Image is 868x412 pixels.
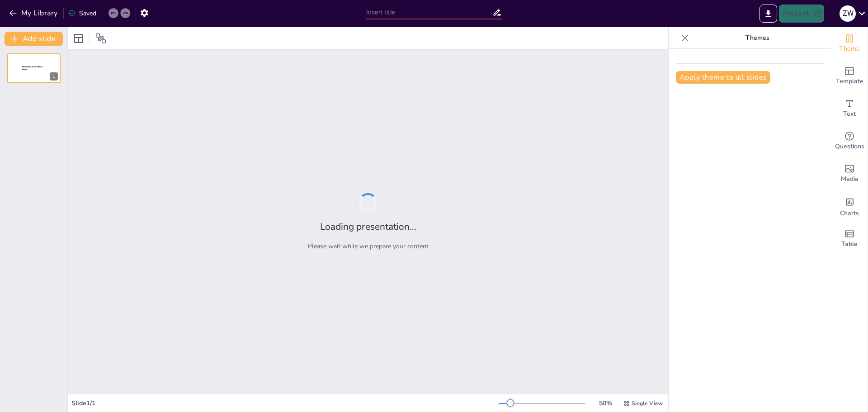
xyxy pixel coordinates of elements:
button: Apply theme to all slides [676,71,770,84]
div: 1 [50,72,58,81]
div: 1 [7,53,61,83]
div: Add text boxes [831,92,868,125]
div: Saved [68,9,96,18]
p: Please wait while we prepare your content [308,242,429,251]
div: Get real-time input from your audience [831,125,868,157]
span: Template [836,76,863,86]
span: Text [843,109,856,119]
div: Add images, graphics, shapes or video [831,157,868,190]
input: Insert title [366,6,492,19]
div: Add charts and graphs [831,190,868,223]
div: Z W [840,5,856,22]
div: Add a table [831,223,868,255]
span: Media [841,174,859,184]
button: My Library [7,6,61,20]
span: Table [841,239,858,249]
button: Export to PowerPoint [759,5,777,23]
h2: Loading presentation... [320,220,416,233]
button: Add slide [5,32,63,46]
span: Questions [835,142,864,152]
div: 50 % [594,399,616,407]
button: Z W [840,5,856,23]
span: Single View [632,400,663,407]
p: Themes [692,27,822,49]
span: Theme [839,44,860,54]
span: Position [95,33,106,44]
button: Present [779,5,824,23]
div: Layout [71,31,86,46]
div: Slide 1 / 1 [71,399,499,407]
span: Sendsteps presentation editor [22,66,42,71]
div: Add ready made slides [831,60,868,92]
span: Charts [840,208,859,218]
div: Change the overall theme [831,27,868,60]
